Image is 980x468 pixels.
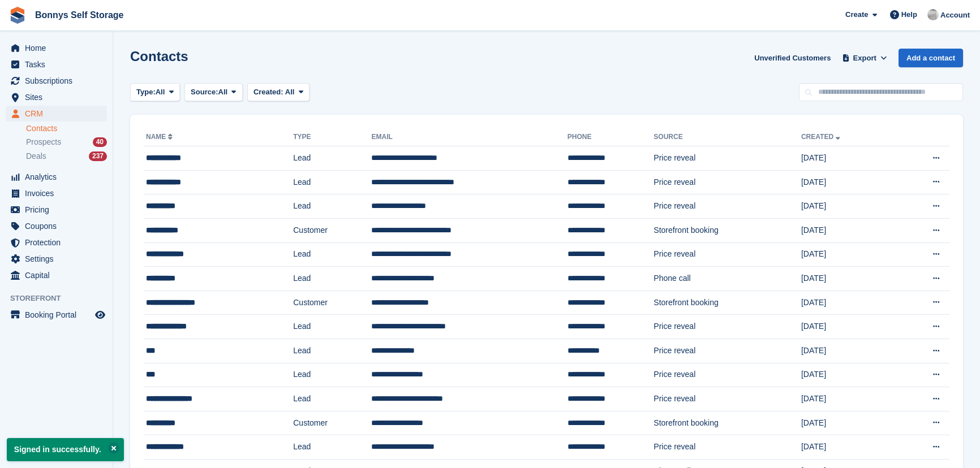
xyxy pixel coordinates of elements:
[6,218,107,234] a: menu
[89,151,107,161] div: 237
[845,9,868,20] span: Create
[801,363,896,387] td: [DATE]
[6,89,107,105] a: menu
[654,339,801,363] td: Price reveal
[6,185,107,201] a: menu
[218,86,228,98] span: All
[6,251,107,267] a: menu
[654,218,801,242] td: Storefront booking
[899,49,963,67] a: Add a contact
[25,185,93,201] span: Invoices
[801,315,896,339] td: [DATE]
[293,218,371,242] td: Customer
[25,202,93,218] span: Pricing
[801,411,896,435] td: [DATE]
[184,83,243,102] button: Source: All
[26,150,107,162] a: Deals 237
[801,339,896,363] td: [DATE]
[654,242,801,267] td: Price reveal
[801,267,896,291] td: [DATE]
[6,267,107,283] a: menu
[9,7,26,24] img: stora-icon-8386f47178a22dfd0bd8f6a31ec36ba5ce8667c1dd55bd0f319d3a0aa187defe.svg
[130,83,180,102] button: Type: All
[191,86,218,98] span: Source:
[853,53,876,64] span: Export
[801,435,896,460] td: [DATE]
[801,242,896,267] td: [DATE]
[6,57,107,72] a: menu
[25,307,93,323] span: Booking Portal
[293,411,371,435] td: Customer
[25,267,93,283] span: Capital
[293,128,371,146] th: Type
[940,10,970,21] span: Account
[7,438,124,461] p: Signed in successfully.
[146,133,175,141] a: Name
[293,435,371,460] td: Lead
[371,128,567,146] th: Email
[6,169,107,185] a: menu
[293,267,371,291] td: Lead
[927,9,939,20] img: James Bonny
[801,170,896,194] td: [DATE]
[10,293,113,304] span: Storefront
[26,123,107,134] a: Contacts
[6,202,107,218] a: menu
[801,387,896,411] td: [DATE]
[25,73,93,89] span: Subscriptions
[654,387,801,411] td: Price reveal
[6,40,107,56] a: menu
[93,308,107,322] a: Preview store
[801,146,896,171] td: [DATE]
[136,86,156,98] span: Type:
[293,291,371,315] td: Customer
[156,86,165,98] span: All
[26,151,46,162] span: Deals
[25,40,93,56] span: Home
[6,73,107,89] a: menu
[654,315,801,339] td: Price reveal
[25,106,93,122] span: CRM
[654,146,801,171] td: Price reveal
[25,169,93,185] span: Analytics
[293,315,371,339] td: Lead
[6,235,107,250] a: menu
[25,235,93,250] span: Protection
[293,170,371,194] td: Lead
[654,363,801,387] td: Price reveal
[247,83,310,102] button: Created: All
[293,242,371,267] td: Lead
[840,49,889,67] button: Export
[654,435,801,460] td: Price reveal
[25,57,93,72] span: Tasks
[750,49,835,67] a: Unverified Customers
[93,137,107,147] div: 40
[801,291,896,315] td: [DATE]
[25,251,93,267] span: Settings
[654,291,801,315] td: Storefront booking
[654,194,801,219] td: Price reveal
[293,339,371,363] td: Lead
[285,88,295,96] span: All
[26,136,107,148] a: Prospects 40
[654,128,801,146] th: Source
[293,194,371,219] td: Lead
[568,128,654,146] th: Phone
[6,106,107,122] a: menu
[26,137,61,148] span: Prospects
[25,89,93,105] span: Sites
[901,9,917,20] span: Help
[31,6,128,24] a: Bonnys Self Storage
[654,411,801,435] td: Storefront booking
[801,218,896,242] td: [DATE]
[6,307,107,323] a: menu
[654,267,801,291] td: Phone call
[654,170,801,194] td: Price reveal
[801,194,896,219] td: [DATE]
[253,88,283,96] span: Created:
[293,146,371,171] td: Lead
[293,363,371,387] td: Lead
[130,49,188,64] h1: Contacts
[293,387,371,411] td: Lead
[801,133,843,141] a: Created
